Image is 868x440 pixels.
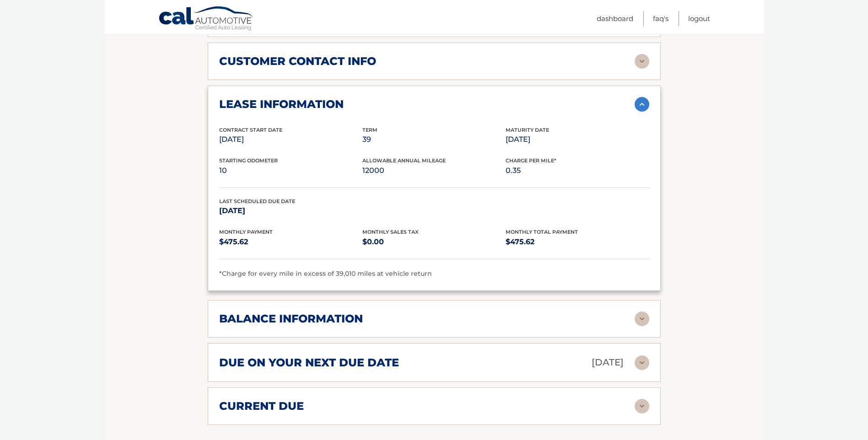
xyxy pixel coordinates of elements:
[506,164,649,177] p: 0.35
[362,164,506,177] p: 12000
[506,127,549,133] span: Maturity Date
[219,97,344,111] h2: lease information
[362,236,506,248] p: $0.00
[362,157,446,164] span: Allowable Annual Mileage
[635,97,649,112] img: accordion-active.svg
[653,11,669,26] a: FAQ's
[158,6,254,32] a: Cal Automotive
[219,204,362,217] p: [DATE]
[635,54,649,69] img: accordion-rest.svg
[688,11,710,26] a: Logout
[362,127,377,133] span: Term
[219,236,362,248] p: $475.62
[635,399,649,413] img: accordion-rest.svg
[219,229,273,235] span: Monthly Payment
[219,198,295,204] span: Last Scheduled Due Date
[219,356,399,370] h2: due on your next due date
[219,133,362,146] p: [DATE]
[219,54,376,68] h2: customer contact info
[635,355,649,370] img: accordion-rest.svg
[506,229,578,235] span: Monthly Total Payment
[219,269,432,278] span: *Charge for every mile in excess of 39,010 miles at vehicle return
[219,312,363,326] h2: balance information
[635,311,649,326] img: accordion-rest.svg
[597,11,633,26] a: Dashboard
[219,157,278,164] span: Starting Odometer
[362,133,506,146] p: 39
[219,127,282,133] span: Contract Start Date
[506,236,649,248] p: $475.62
[219,399,304,413] h2: current due
[506,133,649,146] p: [DATE]
[219,164,362,177] p: 10
[362,229,419,235] span: Monthly Sales Tax
[506,157,556,164] span: Charge Per Mile*
[592,354,624,370] p: [DATE]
